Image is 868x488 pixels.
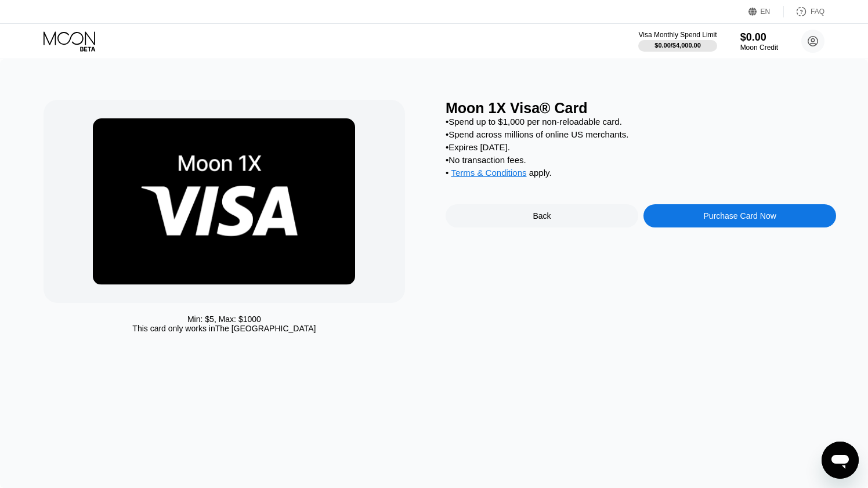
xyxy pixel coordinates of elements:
div: EN [761,8,771,16]
div: $0.00 / $4,000.00 [654,42,701,49]
div: Visa Monthly Spend Limit [638,31,717,39]
div: Purchase Card Now [704,211,776,220]
div: Terms & Conditions [451,168,526,180]
div: Purchase Card Now [643,204,836,227]
div: EN [748,6,784,17]
div: FAQ [784,6,824,17]
div: This card only works in The [GEOGRAPHIC_DATA] [132,324,316,333]
div: Back [533,211,551,220]
div: Back [446,204,638,227]
span: Terms & Conditions [451,168,526,178]
div: $0.00 [740,31,778,44]
div: • Expires [DATE]. [446,142,836,152]
div: Moon 1X Visa® Card [446,100,836,117]
div: Visa Monthly Spend Limit$0.00/$4,000.00 [638,31,717,52]
div: Min: $ 5 , Max: $ 1000 [187,315,261,324]
div: • No transaction fees. [446,155,836,165]
div: Moon Credit [740,44,778,52]
div: • apply . [446,168,836,180]
div: $0.00Moon Credit [740,31,778,52]
iframe: Button to launch messaging window [822,442,859,479]
div: FAQ [811,8,824,16]
div: • Spend up to $1,000 per non-reloadable card. [446,117,836,126]
div: • Spend across millions of online US merchants. [446,129,836,139]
